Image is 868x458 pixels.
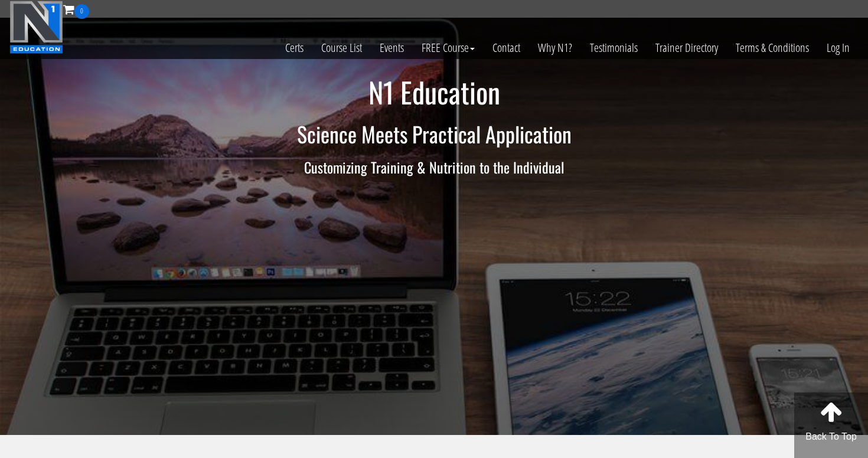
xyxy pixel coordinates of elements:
a: Events [371,19,413,77]
img: n1-education [9,1,63,54]
a: Terms & Conditions [727,19,818,77]
a: FREE Course [413,19,484,77]
h2: Science Meets Practical Application [89,122,779,146]
a: Contact [484,19,529,77]
a: 0 [63,1,89,17]
h3: Customizing Training & Nutrition to the Individual [89,159,779,175]
a: Trainer Directory [647,19,727,77]
a: Course List [312,19,371,77]
span: 0 [74,4,89,19]
a: Certs [276,19,312,77]
a: Why N1? [529,19,581,77]
a: Testimonials [581,19,647,77]
h1: N1 Education [89,77,779,108]
a: Log In [818,19,859,77]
